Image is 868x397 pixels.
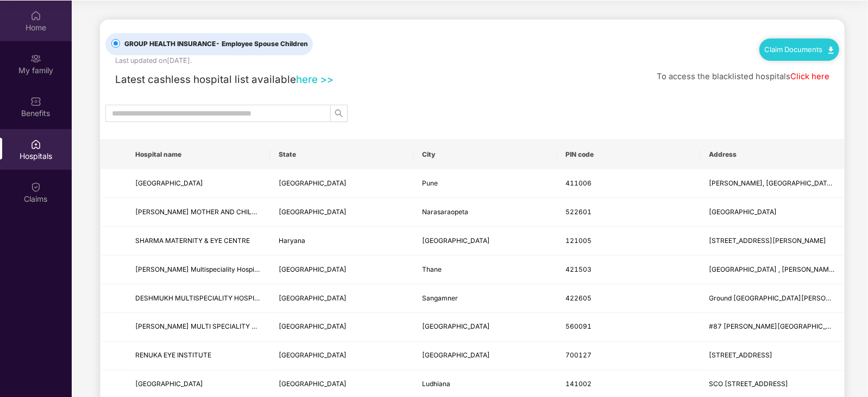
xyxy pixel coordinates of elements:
td: Siddhivinayak Multispeciality Hospital [127,255,270,284]
span: Ground [GEOGRAPHIC_DATA][PERSON_NAME] [709,294,856,302]
span: search [331,109,347,118]
td: Ground Floor Visawa Building, Pune Nashik Highway [701,284,844,313]
span: Ludhiana [422,380,450,388]
td: 25/3 Rathtala, Jessore Road south [701,342,844,370]
td: Kolkata [413,342,557,370]
span: [GEOGRAPHIC_DATA] [279,380,347,388]
img: svg+xml;base64,PHN2ZyBpZD0iSG9tZSIgeG1sbnM9Imh0dHA6Ly93d3cudzMub3JnLzIwMDAvc3ZnIiB3aWR0aD0iMjAiIG... [30,10,41,21]
span: [GEOGRAPHIC_DATA] [279,322,347,330]
span: [GEOGRAPHIC_DATA] [279,208,347,216]
td: Maharashtra [270,255,413,284]
td: Palnadu Road, Beside Municiple Library [701,198,844,227]
td: Thane [413,255,557,284]
td: Karnataka [270,313,413,342]
td: West Bengal [270,342,413,370]
span: [GEOGRAPHIC_DATA] [279,351,347,359]
img: svg+xml;base64,PHN2ZyBpZD0iSG9zcGl0YWxzIiB4bWxucz0iaHR0cDovL3d3dy53My5vcmcvMjAwMC9zdmciIHdpZHRoPS... [30,139,41,150]
span: [GEOGRAPHIC_DATA] [279,294,347,302]
span: DESHMUKH MULTISPECIALITY HOSPITAL [135,294,266,302]
span: [GEOGRAPHIC_DATA] [279,179,347,187]
td: RENUKA EYE INSTITUTE [127,342,270,370]
span: GROUP HEALTH INSURANCE [120,39,312,49]
th: State [270,140,413,169]
span: RENUKA EYE INSTITUTE [135,351,211,359]
td: Haryana [270,227,413,255]
span: Hospital name [135,150,261,159]
a: Claim Documents [765,45,834,54]
img: svg+xml;base64,PHN2ZyBpZD0iQ2xhaW0iIHhtbG5zPSJodHRwOi8vd3d3LnczLm9yZy8yMDAwL3N2ZyIgd2lkdGg9IjIwIi... [30,182,41,193]
span: 422605 [566,294,592,302]
td: Maharashtra [270,284,413,313]
span: 560091 [566,322,592,330]
span: [GEOGRAPHIC_DATA] [135,179,203,187]
span: [PERSON_NAME] Multispeciality Hospital [135,265,262,273]
th: City [413,140,557,169]
td: SHANTHA MULTI SPECIALITY HOSPITAL [127,313,270,342]
img: svg+xml;base64,PHN2ZyB3aWR0aD0iMjAiIGhlaWdodD0iMjAiIHZpZXdCb3g9IjAgMCAyMCAyMCIgZmlsbD0ibm9uZSIgeG... [30,53,41,64]
th: Address [701,140,844,169]
td: House No 94 , New Indusrial Town, Deep Chand Bhartia Marg [701,227,844,255]
td: Pune [413,169,557,198]
span: [GEOGRAPHIC_DATA] [279,265,347,273]
td: Andhra Pradesh [270,198,413,227]
span: 141002 [566,380,592,388]
span: 700127 [566,351,592,359]
span: Haryana [279,236,305,245]
td: Maharashtra [270,169,413,198]
span: 522601 [566,208,592,216]
span: Sangamner [422,294,458,302]
th: Hospital name [127,140,270,169]
a: here >> [296,73,334,86]
td: 1st Floor Vasthu Arcade Building , Swami Samarth Chowk [701,255,844,284]
span: To access the blacklisted hospitals [657,72,790,81]
div: Last updated on [DATE] . [115,55,192,66]
td: SHREE HOSPITAL [127,169,270,198]
td: SRI SRINIVASA MOTHER AND CHILD HOSPITAL [127,198,270,227]
span: Thane [422,265,442,273]
span: Address [709,150,835,159]
span: [STREET_ADDRESS][PERSON_NAME] [709,236,827,245]
span: - Employee Spouse Children [216,40,308,48]
span: [GEOGRAPHIC_DATA] [422,322,490,330]
span: SHARMA MATERNITY & EYE CENTRE [135,236,250,245]
span: [GEOGRAPHIC_DATA] [422,351,490,359]
td: Bangalore [413,313,557,342]
span: Latest cashless hospital list available [115,73,296,86]
img: svg+xml;base64,PHN2ZyBpZD0iQmVuZWZpdHMiIHhtbG5zPSJodHRwOi8vd3d3LnczLm9yZy8yMDAwL3N2ZyIgd2lkdGg9Ij... [30,96,41,107]
td: Sangamner [413,284,557,313]
span: 411006 [566,179,592,187]
td: Narasaraopeta [413,198,557,227]
span: [GEOGRAPHIC_DATA] [135,380,203,388]
td: SHARMA MATERNITY & EYE CENTRE [127,227,270,255]
span: [STREET_ADDRESS] [709,351,773,359]
span: [PERSON_NAME] MOTHER AND CHILD HOSPITAL [135,208,290,216]
span: SCO [STREET_ADDRESS] [709,380,789,388]
td: DESHMUKH MULTISPECIALITY HOSPITAL [127,284,270,313]
span: Narasaraopeta [422,208,468,216]
span: 121005 [566,236,592,245]
td: Faridabad [413,227,557,255]
span: [GEOGRAPHIC_DATA] [422,236,490,245]
td: #87 VENKATESHWARA COMPLEX B.E.L.LAYOUT, 1ST STAGE, MAGADI MAIN ROAD [701,313,844,342]
span: [GEOGRAPHIC_DATA] , [PERSON_NAME] [709,265,836,273]
span: Pune [422,179,438,187]
td: Siddharth Mension, Pune Nagar Road, Opp Agakhan Palace [701,169,844,198]
img: svg+xml;base64,PHN2ZyB4bWxucz0iaHR0cDovL3d3dy53My5vcmcvMjAwMC9zdmciIHdpZHRoPSIxMC40IiBoZWlnaHQ9Ij... [828,47,834,54]
span: [PERSON_NAME] MULTI SPECIALITY HOSPITAL [135,322,284,330]
a: Click here [790,72,829,81]
button: search [330,105,348,122]
span: 421503 [566,265,592,273]
span: [GEOGRAPHIC_DATA] [709,208,777,216]
th: PIN code [557,140,701,169]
